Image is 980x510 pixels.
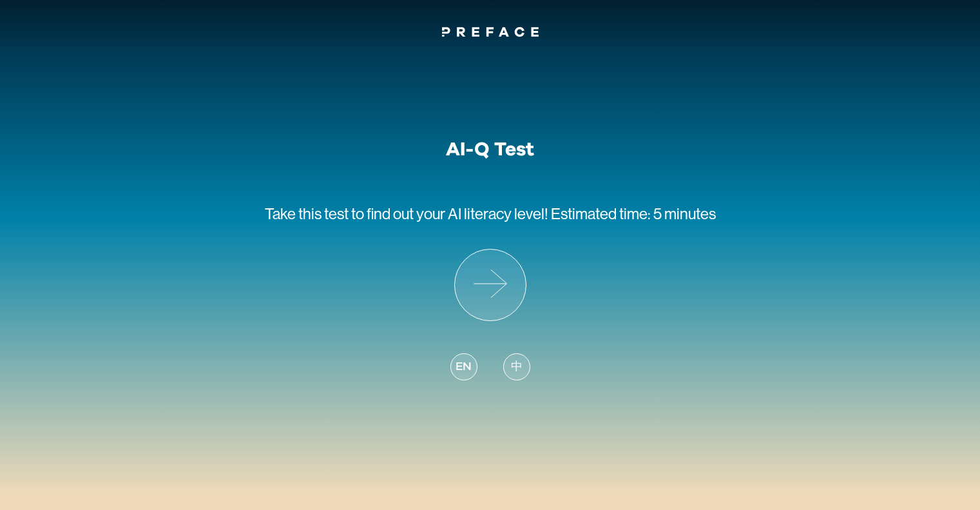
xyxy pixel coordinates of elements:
span: EN [456,358,471,376]
span: 中 [511,358,523,376]
span: Estimated time: 5 minutes [551,205,716,222]
h1: AI-Q Test [446,138,534,161]
span: find out your AI literacy level! [367,205,548,222]
span: Take this test to [265,205,364,222]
